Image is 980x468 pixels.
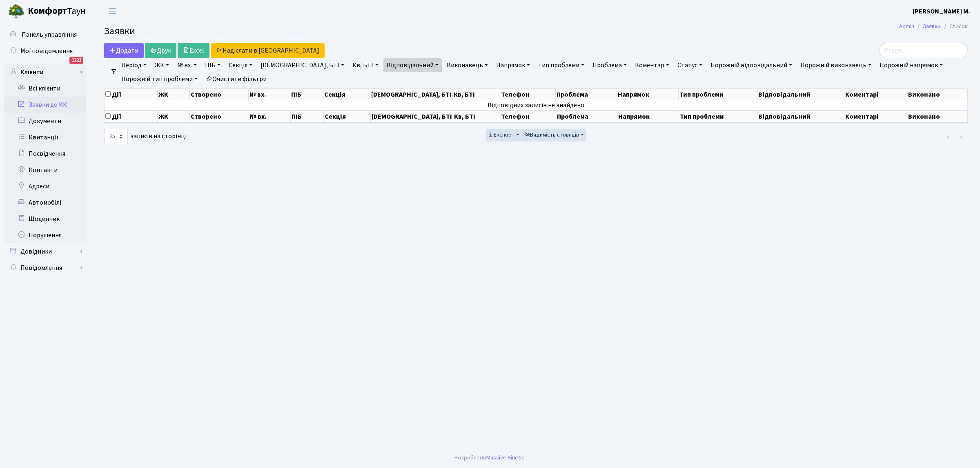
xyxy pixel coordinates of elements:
th: Дії [105,89,158,100]
th: Проблема [556,89,617,100]
th: Виконано [907,89,968,100]
th: [DEMOGRAPHIC_DATA], БТІ [371,110,453,123]
th: Дії [105,110,158,123]
th: Коментарі [844,89,907,100]
button: Видимість стовпців [522,129,586,141]
span: Експорт [488,131,514,139]
a: Порожній відповідальний [707,58,795,72]
th: ЖК [158,110,190,123]
span: Мої повідомлення [20,46,73,55]
th: Секція [324,110,371,123]
th: Тип проблеми [679,89,757,100]
a: Клієнти [4,64,86,80]
th: Створено [190,89,249,100]
a: Скинути [285,29,309,36]
a: Повідомлення [4,260,86,276]
a: Адреси [4,178,86,194]
a: Порожній тип проблеми [118,72,201,86]
th: Телефон [500,110,556,123]
a: Відповідальний [383,58,442,72]
th: Напрямок [617,89,679,100]
a: ЖК [151,58,172,72]
label: записів на сторінці [104,129,187,144]
a: Період [118,58,150,72]
a: Статус [674,58,706,72]
th: [DEMOGRAPHIC_DATA], БТІ [370,89,453,100]
span: Заявки [104,24,135,38]
th: Проблема [556,110,617,123]
td: Відповідних записів не знайдено [105,100,968,110]
a: Тип проблеми [535,58,588,72]
th: Створено [190,110,249,123]
a: Надіслати в [GEOGRAPHIC_DATA] [211,43,325,58]
a: Контакти [4,162,86,178]
button: Переключити навігацію [102,4,122,18]
a: Порожній напрямок [876,58,946,72]
th: Тип проблеми [679,110,757,123]
a: Excel [178,43,209,58]
th: № вх. [249,110,291,123]
span: Таун [28,4,86,18]
th: ЖК [158,89,190,100]
a: Кв, БТІ [349,58,381,72]
th: Напрямок [617,110,679,123]
a: Довідники [4,243,86,260]
a: Посвідчення [4,146,86,162]
a: Коментар [632,58,673,72]
a: Порожній виконавець [797,58,875,72]
th: Коментарі [844,110,907,123]
a: Додати [104,43,144,58]
a: [PERSON_NAME] М. [913,7,970,16]
th: № вх. [249,89,290,100]
li: Список [941,22,968,31]
div: 1222 [69,57,83,64]
a: Напрямок [493,58,533,72]
img: logo.png [8,3,24,20]
a: ПІБ [202,58,224,72]
a: Всі клієнти [4,80,86,97]
th: Секція [323,89,370,100]
a: Панель управління [4,26,86,43]
button: Експорт [486,129,521,141]
span: Додати [109,46,138,55]
th: Кв, БТІ [453,110,500,123]
a: Секція [225,58,256,72]
th: Виконано [907,110,968,123]
b: Комфорт [28,4,67,18]
a: Порушення [4,227,86,243]
span: Видимість стовпців [524,131,579,139]
span: Панель управління [22,30,77,39]
a: Заявки [923,22,941,31]
th: Відповідальний [757,110,844,123]
a: Виконавець [443,58,491,72]
select: записів на сторінці [104,129,128,144]
a: Очистити фільтри [203,72,270,86]
a: Документи [4,113,86,129]
a: Автомобілі [4,194,86,211]
a: Проблема [589,58,630,72]
div: Немає записів (відфільтровано з 134,274 записів). [137,29,283,36]
nav: breadcrumb [887,18,980,35]
a: Мої повідомлення1222 [4,43,86,59]
input: Пошук... [879,43,968,58]
th: Кв, БТІ [453,89,500,100]
div: Розроблено . [454,453,526,462]
a: Квитанції [4,129,86,146]
th: ПІБ [290,89,323,100]
a: Massive Kinetic [486,453,524,462]
a: № вх. [174,58,200,72]
th: ПІБ [291,110,324,123]
a: Друк [145,43,176,58]
a: [DEMOGRAPHIC_DATA], БТІ [257,58,347,72]
th: Відповідальний [757,89,844,100]
a: Заявки до КК [4,97,86,113]
a: Admin [899,22,914,31]
th: Телефон [500,89,556,100]
a: Щоденник [4,211,86,227]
